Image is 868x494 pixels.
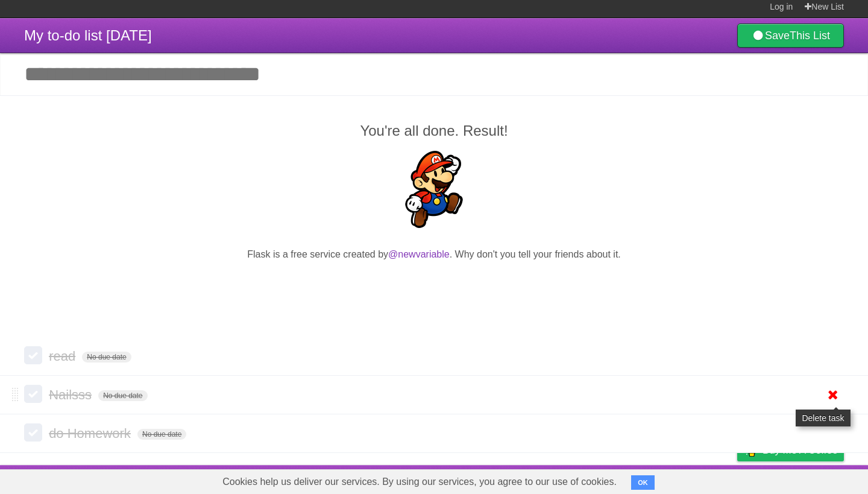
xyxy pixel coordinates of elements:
[681,468,707,491] a: Terms
[24,423,42,442] label: Done
[82,352,131,363] span: No due date
[412,277,456,294] iframe: X Post Button
[24,120,844,142] h2: You're all done. Result!
[24,27,152,43] span: My to-do list [DATE]
[98,390,147,401] span: No due date
[24,385,42,403] label: Done
[577,468,602,491] a: About
[790,30,830,42] b: This List
[49,387,95,402] span: Nailsss
[24,247,844,262] p: Flask is a free service created by . Why don't you tell your friends about it.
[137,429,186,440] span: No due date
[768,468,844,491] a: Suggest a feature
[631,475,655,490] button: OK
[210,470,629,494] span: Cookies help us deliver our services. By using our services, you agree to our use of cookies.
[49,349,78,364] span: read
[617,468,665,491] a: Developers
[49,426,134,441] span: do Homework
[763,440,838,461] span: Buy me a coffee
[722,468,753,491] a: Privacy
[24,346,42,364] label: Done
[395,151,473,228] img: Super Mario
[737,24,844,48] a: SaveThis List
[388,249,450,259] a: @newvariable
